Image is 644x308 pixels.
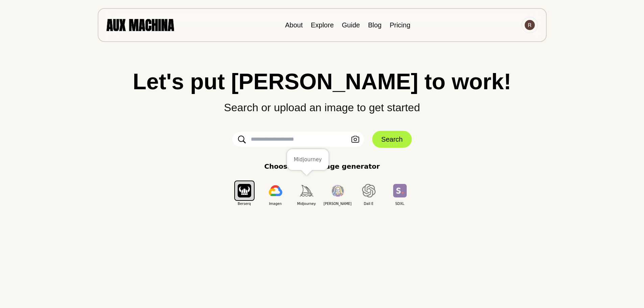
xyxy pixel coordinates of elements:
img: Imagen [269,185,282,196]
a: Guide [342,21,360,29]
h1: Let's put [PERSON_NAME] to work! [14,70,630,93]
span: [PERSON_NAME] [322,201,353,206]
a: Blog [368,21,382,29]
img: Avatar [525,20,535,30]
button: Search [372,131,412,148]
div: Midjourney [294,156,322,164]
span: Midjourney [291,201,322,206]
a: Pricing [390,21,410,29]
span: Berserq [229,201,260,206]
a: About [285,21,303,29]
img: Berserq [238,184,251,197]
span: SDXL [384,201,415,206]
img: Dall E [362,184,376,197]
p: Search or upload an image to get started [14,93,630,116]
img: AUX MACHINA [106,19,174,31]
img: SDXL [393,184,407,197]
p: Choose an AI image generator [264,161,380,171]
a: Explore [311,21,334,29]
span: Dall E [353,201,384,206]
img: Midjourney [300,185,313,196]
img: Leonardo [331,185,344,197]
span: Imagen [260,201,291,206]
